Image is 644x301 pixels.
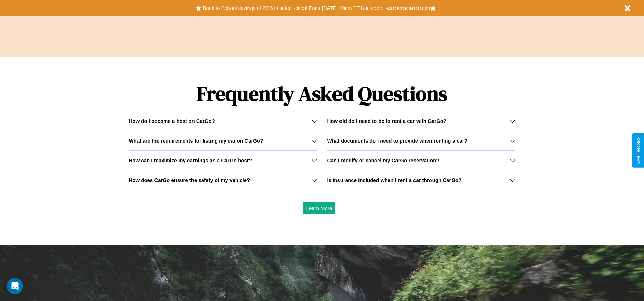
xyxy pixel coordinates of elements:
[129,157,252,163] h3: How can I maximize my earnings as a CarGo host?
[636,137,641,164] div: Give Feedback
[129,177,250,183] h3: How does CarGo ensure the safety of my vehicle?
[303,202,336,214] button: Learn More
[327,118,447,124] h3: How old do I need to be to rent a car with CarGo?
[7,278,23,294] iframe: Intercom live chat
[129,138,263,144] h3: What are the requirements for listing my car on CarGo?
[385,5,430,11] b: BACK2SCHOOL20
[129,76,515,111] h1: Frequently Asked Questions
[201,3,385,13] button: Back to School savings of 20% in select cities! Ends [DATE] 10am PT.Use code:
[327,177,462,183] h3: Is insurance included when I rent a car through CarGo?
[129,118,215,124] h3: How do I become a host on CarGo?
[327,157,439,163] h3: Can I modify or cancel my CarGo reservation?
[327,138,467,144] h3: What documents do I need to provide when renting a car?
